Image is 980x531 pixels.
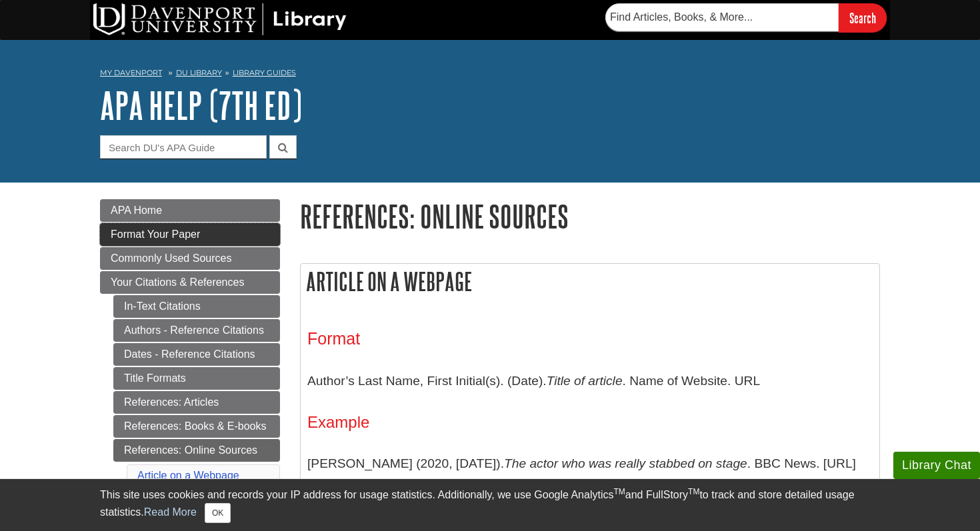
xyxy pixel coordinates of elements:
a: Dates - Reference Citations [113,343,280,366]
p: Author’s Last Name, First Initial(s). (Date). . Name of Website. URL [307,362,873,400]
a: DU Library [176,68,222,77]
a: References: Articles [113,391,280,414]
a: Format Your Paper [100,223,280,246]
input: Search [839,3,887,32]
a: Read More [144,506,197,518]
sup: TM [688,487,699,496]
a: In-Text Citations [113,295,280,318]
input: Search DU's APA Guide [100,135,267,159]
a: Library Guides [233,68,296,77]
h3: Format [307,329,873,348]
span: Commonly Used Sources [111,253,231,264]
a: References: Online Sources [113,439,280,462]
a: Authors - Reference Citations [113,319,280,342]
button: Close [205,503,231,523]
a: APA Help (7th Ed) [100,85,302,126]
div: This site uses cookies and records your IP address for usage statistics. Additionally, we use Goo... [100,487,880,523]
nav: breadcrumb [100,64,880,85]
p: [PERSON_NAME] (2020, [DATE]). . BBC News. [URL][DOMAIN_NAME] [307,444,873,521]
sup: TM [613,487,625,496]
a: My Davenport [100,67,162,79]
h4: Example [307,414,873,431]
input: Find Articles, Books, & More... [605,3,839,31]
a: Title Formats [113,367,280,390]
h2: Article on a Webpage [301,264,879,299]
h1: References: Online Sources [300,199,880,233]
span: APA Home [111,205,162,216]
a: APA Home [100,199,280,222]
a: References: Books & E-books [113,415,280,438]
span: Format Your Paper [111,229,200,240]
a: Article on a Webpage [137,470,239,481]
span: Your Citations & References [111,276,244,288]
i: The actor who was really stabbed on stage [504,456,747,470]
i: Title of article [547,374,623,388]
form: Searches DU Library's articles, books, and more [605,3,887,32]
a: Your Citations & References [100,271,280,294]
img: DU Library [93,3,347,35]
a: Commonly Used Sources [100,247,280,270]
button: Library Chat [893,452,980,479]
